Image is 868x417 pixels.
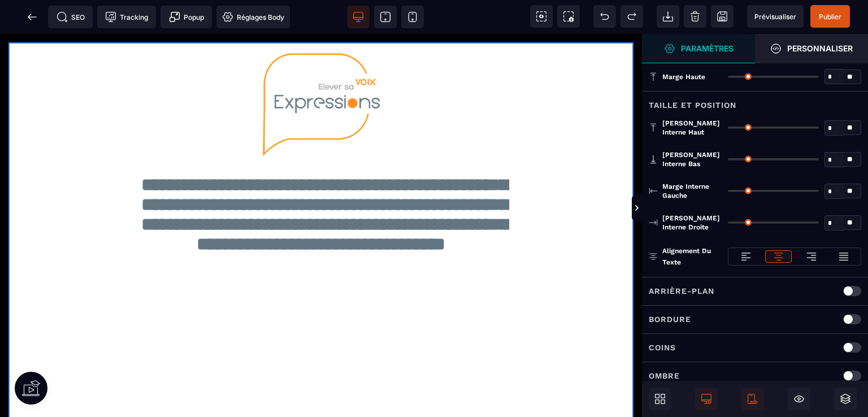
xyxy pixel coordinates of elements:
p: Coins [649,341,676,354]
span: Afficher les vues [642,192,653,225]
span: [PERSON_NAME] interne bas [662,150,722,168]
span: Voir tablette [374,6,397,28]
span: Nettoyage [684,5,706,28]
span: Rétablir [620,5,643,28]
span: Créer une alerte modale [160,6,212,28]
span: Défaire [593,5,616,28]
p: Ombre [649,369,680,383]
span: [PERSON_NAME] interne haut [662,119,722,137]
span: Enregistrer [711,5,734,28]
span: Favicon [216,6,290,28]
span: Code de suivi [97,6,156,28]
span: [PERSON_NAME] interne droite [662,214,722,232]
span: Retour [21,6,44,28]
span: Marge haute [662,72,705,81]
div: Taille et position [642,91,868,112]
span: Aperçu [747,5,804,28]
span: SEO [57,11,85,23]
span: Ouvrir le gestionnaire de styles [642,34,755,63]
span: Popup [169,11,204,23]
span: Afficher le mobile [741,388,764,410]
span: Marge interne gauche [662,182,722,200]
span: Réglages Body [222,11,284,23]
span: Masquer le bloc [788,388,810,410]
span: Enregistrer le contenu [810,5,850,28]
p: Arrière-plan [649,284,714,298]
span: Métadata SEO [48,6,93,28]
strong: Paramètres [681,44,734,53]
span: Publier [819,12,841,21]
span: Ouvrir les blocs [649,388,671,410]
span: Voir bureau [347,6,370,28]
span: Ouvrir les calques [834,388,857,410]
span: Prévisualiser [754,12,796,21]
span: Importer [657,5,679,28]
strong: Personnaliser [787,44,853,53]
span: Tracking [105,11,148,23]
span: Voir mobile [401,6,424,28]
span: Capture d'écran [557,5,580,28]
span: Ouvrir le gestionnaire de styles [755,34,868,63]
span: Afficher le desktop [695,388,718,410]
p: Alignement du texte [649,245,722,268]
span: Voir les composants [530,5,553,28]
p: Bordure [649,312,691,326]
img: 3ea961a60e4c1368b57c6df3c5627ada_DEF-Logo-EXPRESSIONS-Baseline-FR-250.png [260,17,382,125]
